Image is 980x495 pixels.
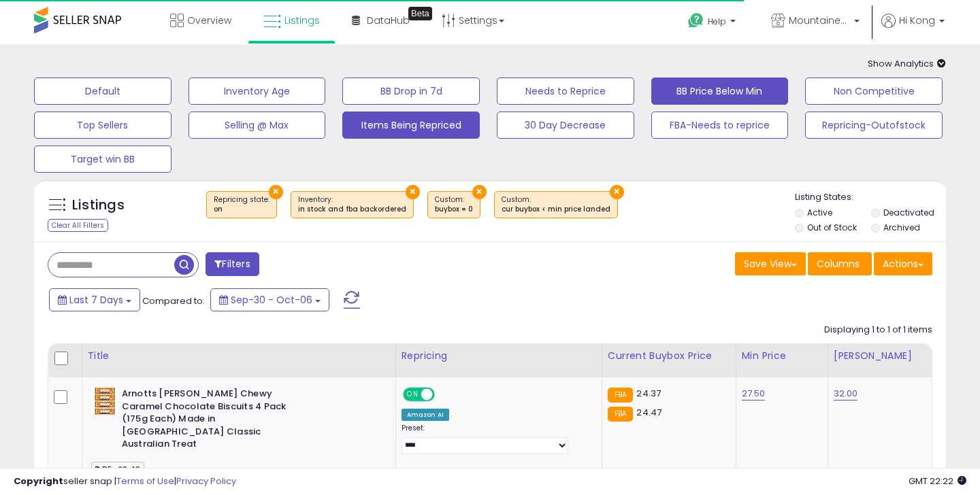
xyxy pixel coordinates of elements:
button: × [472,185,487,199]
span: 2025-10-14 22:22 GMT [909,475,966,488]
a: Hi Kong [881,14,945,44]
div: Displaying 1 to 1 of 1 items [824,324,932,337]
span: Overview [187,14,231,27]
span: Repricing state : [214,194,269,215]
button: Inventory Age [189,78,326,105]
span: DataHub [367,14,410,27]
div: Preset: [402,424,591,454]
div: Clear All Filters [48,219,108,232]
button: Needs to Reprice [497,78,634,105]
span: Compared to: [142,294,205,307]
label: Out of Stock [807,222,857,233]
div: [PERSON_NAME] [834,349,926,363]
div: seller snap | | [14,475,236,488]
div: Repricing [402,349,596,363]
span: Sep-30 - Oct-06 [231,293,312,307]
button: Default [34,78,171,105]
button: × [269,185,283,199]
div: Title [88,349,390,363]
span: Inventory : [298,194,406,215]
button: Items Being Repriced [342,112,480,139]
button: FBA-Needs to reprice [651,112,789,139]
span: Hi Kong [899,14,935,27]
div: Min Price [742,349,822,363]
span: ON [404,389,421,400]
h5: Listings [72,196,125,215]
span: Custom: [435,194,473,215]
button: Repricing-Outofstock [805,112,943,139]
button: Columns [808,252,872,275]
button: Filters [206,252,259,276]
span: 24.37 [636,387,661,400]
div: Current Buybox Price [608,349,730,363]
span: Help [708,16,726,27]
div: in stock and fba backordered [298,205,406,214]
div: Tooltip anchor [408,7,432,20]
button: BB Drop in 7d [342,78,480,105]
label: Deactivated [883,207,934,218]
strong: Copyright [14,475,63,488]
div: cur buybox < min price landed [502,205,610,214]
button: Non Competitive [805,78,943,105]
button: × [610,185,624,199]
span: Show Analytics [868,57,946,70]
button: Save View [735,252,806,275]
button: Top Sellers [34,112,171,139]
span: Listings [284,14,320,27]
label: Active [807,207,832,218]
a: 32.00 [834,387,858,400]
div: on [214,205,269,214]
label: Archived [883,222,920,233]
button: 30 Day Decrease [497,112,634,139]
img: 51ZVi-j81LL._SL40_.jpg [91,388,118,415]
b: Arnotts [PERSON_NAME] Chewy Caramel Chocolate Biscuits 4 Pack (175g Each) Made in [GEOGRAPHIC_DAT... [122,388,287,454]
small: FBA [608,407,633,422]
a: 27.50 [742,387,766,400]
span: Columns [817,257,860,271]
span: 24.47 [636,406,661,419]
button: Actions [874,252,932,275]
button: Target win BB [34,146,171,173]
span: OFF [432,389,454,400]
span: MountaineerBrand [789,14,850,27]
a: Help [677,2,749,44]
small: FBA [608,388,633,403]
a: Privacy Policy [176,475,236,488]
div: buybox = 0 [435,205,473,214]
div: Amazon AI [402,409,449,421]
button: × [406,185,420,199]
i: Get Help [687,12,704,29]
button: Selling @ Max [189,112,326,139]
button: Last 7 Days [49,288,140,311]
span: Custom: [502,194,610,215]
button: Sep-30 - Oct-06 [210,288,329,311]
p: Listing States: [795,191,947,204]
span: BE=23.43 [91,462,144,477]
a: Terms of Use [116,475,174,488]
span: Last 7 Days [69,293,123,307]
button: BB Price Below Min [651,78,789,105]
